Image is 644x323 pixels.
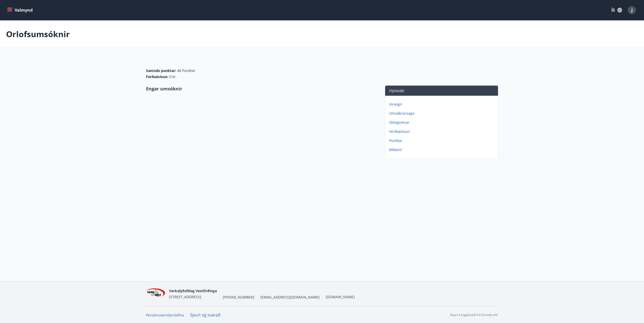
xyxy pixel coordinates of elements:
span: 0 kr. [169,74,177,79]
span: Samtals punktar : [146,68,176,73]
span: [PHONE_NUMBER] [223,295,254,300]
span: 48 Punktar [177,68,195,73]
p: Skilagreinar [389,120,496,125]
p: Punktar [389,138,496,143]
button: menu [6,6,35,15]
a: [DOMAIN_NAME] [326,294,355,299]
button: J [626,4,638,16]
span: [EMAIL_ADDRESS][DOMAIN_NAME] [260,295,320,300]
span: Ferðaávísun : [146,74,168,79]
p: Ferðaávísun [389,129,496,134]
span: Verkalýðsfélag Vestfirðinga [169,288,217,293]
button: ÍS [609,6,625,15]
p: Orlofsumsóknir [6,29,70,40]
a: Persónuverndarstefna [146,313,184,317]
p: Keyrt á hugbúnaði frá Dorado ehf. [450,313,498,317]
span: J [631,7,633,13]
p: Umsóknarsaga [389,111,496,116]
span: Flýtileiðir [389,88,405,93]
a: Spurt og svarað [190,312,220,318]
p: Inneign [389,102,496,107]
p: Bókanir [389,147,496,152]
img: jihgzMk4dcgjRAW2aMgpbAqQEG7LZi0j9dOLAUvz.png [146,288,165,299]
span: [STREET_ADDRESS] [169,294,201,299]
span: Engar umsóknir [146,86,182,92]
